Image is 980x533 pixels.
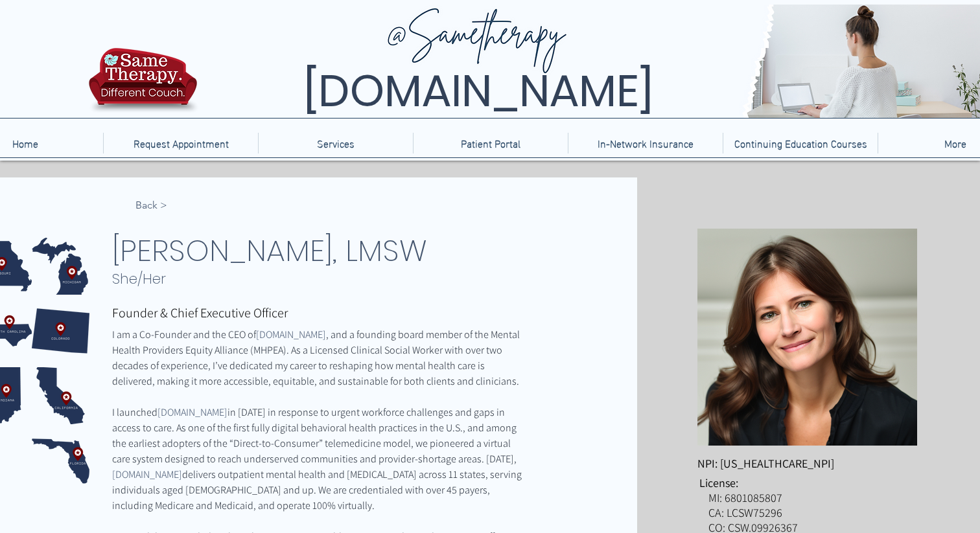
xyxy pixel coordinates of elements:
span: She/Her [112,269,166,289]
p: In-Network Insurance [591,133,700,153]
div: Services [258,133,413,153]
img: Susan Morozowich, LMSW [697,229,917,446]
span: License: [699,475,738,490]
span: I launched [112,405,157,419]
span: I am a Co-Founder and the CEO of [112,328,256,341]
a: [DOMAIN_NAME] [256,328,326,341]
p: Continuing Education Courses [728,133,874,153]
p: Home [6,133,45,153]
p: Request Appointment [127,133,235,153]
span: in [DATE] in response to urgent workforce challenges and gaps in access to care. As one of the fi... [112,405,519,466]
span: NPI: [US_HEALTHCARE_NPI] [697,456,834,471]
p: Services [310,133,361,153]
a: In-Network Insurance [568,133,723,153]
p: Patient Portal [454,133,527,153]
a: Patient Portal [413,133,568,153]
span: < Back [135,198,167,212]
span: [PERSON_NAME], LMSW [112,230,427,271]
img: TBH.US [85,46,201,122]
a: Continuing Education Courses [723,133,878,153]
p: More [938,133,973,153]
span: delivers outpatient mental health and [MEDICAL_DATA] across 11 states, serving individuals aged [... [112,468,524,512]
a: Request Appointment [103,133,258,153]
a: < Back [112,196,167,215]
a: [DOMAIN_NAME] [157,405,227,419]
a: [DOMAIN_NAME] [112,468,182,481]
span: [DOMAIN_NAME] [303,60,653,122]
span: Founder & Chief Executive Officer [112,304,288,321]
